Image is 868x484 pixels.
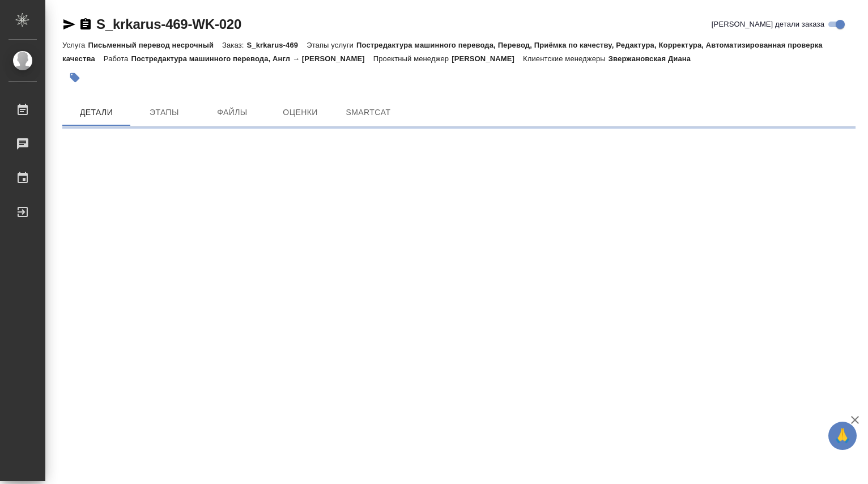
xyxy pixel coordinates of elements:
button: Скопировать ссылку [79,18,92,31]
button: Скопировать ссылку для ЯМессенджера [62,18,76,31]
p: Заказ: [222,41,246,49]
span: [PERSON_NAME] детали заказа [712,19,824,30]
span: 🙏 [833,424,852,448]
p: Письменный перевод несрочный [88,41,222,49]
p: Проектный менеджер [373,54,452,63]
p: Работа [104,54,131,63]
p: Звержановская Диана [609,54,699,63]
button: 🙏 [828,422,857,450]
span: Файлы [205,105,259,120]
button: Добавить тэг [62,65,87,90]
a: S_krkarus-469-WK-020 [96,16,241,32]
p: Клиентские менеджеры [523,54,609,63]
span: Оценки [273,105,327,120]
p: S_krkarus-469 [246,41,307,49]
span: SmartCat [341,105,395,120]
p: Услуга [62,41,88,49]
p: Постредактура машинного перевода, Перевод, Приёмка по качеству, Редактура, Корректура, Автоматизи... [62,41,823,63]
p: Постредактура машинного перевода, Англ → [PERSON_NAME] [131,54,373,63]
span: Детали [69,105,124,120]
span: Этапы [137,105,192,120]
p: Этапы услуги [307,41,356,49]
p: [PERSON_NAME] [452,54,523,63]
